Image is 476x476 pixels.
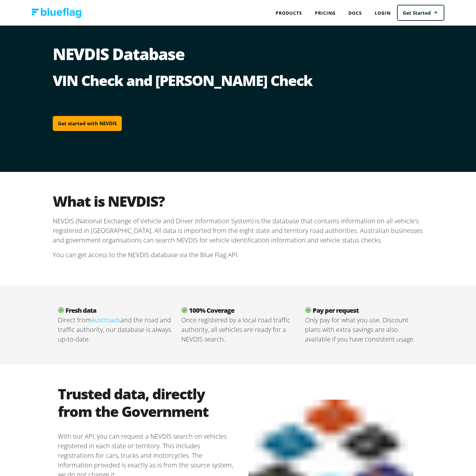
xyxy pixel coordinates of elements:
[53,245,424,265] p: You can get access to the NEVDIS database via the Blue Flag API.
[53,216,424,245] p: NEVDIS (National Exchange of Vehicle and Driver Information System) is the database that contains...
[269,6,308,19] div: Products
[58,306,171,315] h3: Fresh data
[305,315,418,344] p: Only pay for what you use. Discount plans with extra savings are also available if you have consi...
[397,5,444,21] a: Get Started
[53,192,424,210] h2: What is NEVDIS?
[53,116,122,131] a: Get started with NEVDIS
[181,315,295,344] p: Once registered by a local road traffic authority, all vehicles are ready for a NEVDIS search.
[91,316,121,324] a: Austroads
[53,72,424,89] h2: VIN Check and [PERSON_NAME] Check
[58,315,171,344] p: Direct from and the road and traffic authority, our database is always up-to-date.
[32,8,82,18] img: Blue Flag logo
[58,385,233,420] h2: Trusted data, directly from the Government
[53,46,424,72] h1: NEVDIS Database
[305,306,418,315] h3: Pay per request
[368,6,397,19] a: Login to Blue Flag application
[181,306,295,315] h3: 100% Coverage
[342,6,368,19] a: Docs
[308,6,342,19] a: Pricing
